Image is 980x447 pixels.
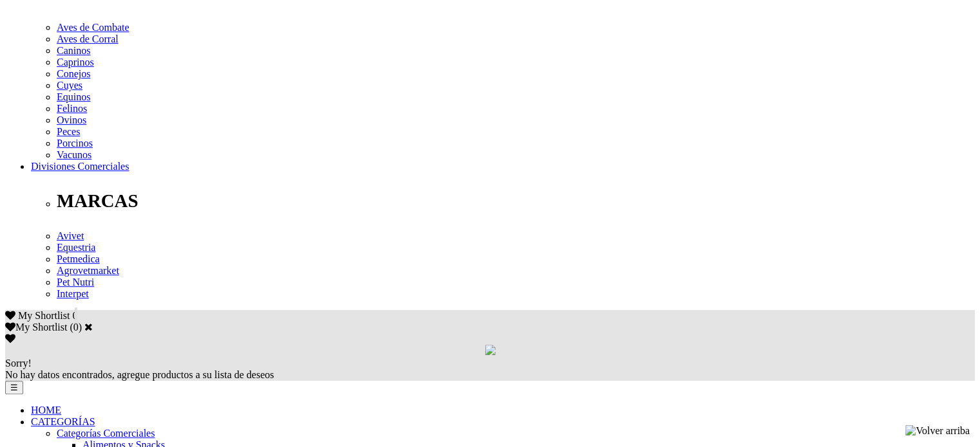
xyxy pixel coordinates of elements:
a: Aves de Combate [57,22,130,33]
a: Agrovetmarket [57,265,119,276]
a: Interpet [57,288,89,299]
a: Caprinos [57,57,94,68]
a: Peces [57,126,80,137]
a: Equinos [57,91,90,102]
a: Felinos [57,103,87,114]
p: MARCAS [57,190,975,212]
a: Cuyes [57,80,82,91]
img: Volver arriba [905,425,970,437]
span: Sorry! [5,358,32,369]
a: Ovinos [57,114,86,125]
a: Pet Nutri [57,277,94,287]
img: loading.gif [485,345,495,355]
iframe: Brevo live chat [6,307,222,441]
a: Vacunos [57,149,91,160]
div: No hay datos encontrados, agregue productos a su lista de deseos [5,358,975,381]
a: Petmedica [57,253,100,264]
a: Porcinos [57,138,93,149]
a: Conejos [57,68,90,79]
label: My Shortlist [5,322,67,333]
button: ☰ [5,381,23,394]
a: Equestria [57,242,95,253]
a: Caninos [57,45,90,56]
a: Avivet [57,230,84,241]
a: Aves de Corral [57,33,119,44]
a: Divisiones Comerciales [31,161,129,172]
